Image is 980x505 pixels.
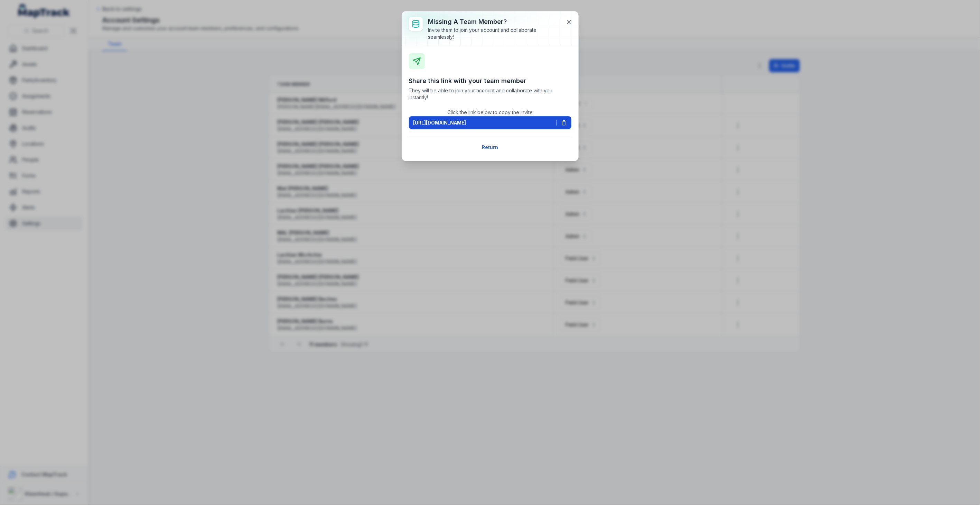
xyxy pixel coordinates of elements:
span: Click the link below to copy the invite [447,109,533,115]
h3: Missing a team member? [428,17,560,27]
button: Return [477,141,503,154]
span: They will be able to join your account and collaborate with you instantly! [409,87,571,101]
div: Invite them to join your account and collaborate seamlessly! [428,27,560,40]
h3: Share this link with your team member [409,76,571,86]
span: [URL][DOMAIN_NAME] [413,119,466,126]
button: [URL][DOMAIN_NAME] [409,116,571,129]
